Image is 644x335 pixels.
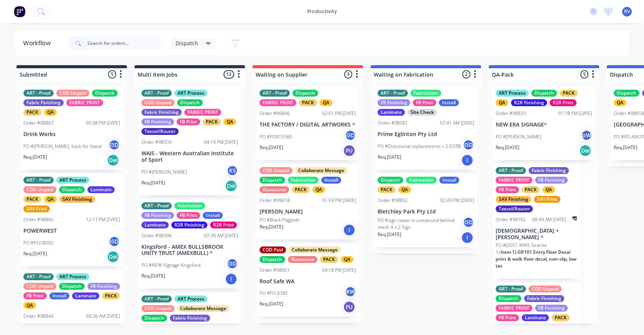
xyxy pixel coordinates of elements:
[141,244,238,257] p: Kingsford - AMEX BULLSBROOK UNITY TRUST (AMEXBULL) ^
[378,154,401,161] p: Req. [DATE]
[66,99,103,106] div: FABRIC PRINT
[203,118,221,125] div: PACK
[260,122,356,128] p: THE FACTORY / DIGITAL ARTWORKS ^
[184,109,221,116] div: FABRIC PRINT
[322,197,356,204] div: 01:59 PM [DATE]
[102,292,120,299] div: PACK
[522,186,540,193] div: PACK
[496,133,541,140] p: PO #[PERSON_NAME]
[256,164,359,240] div: COD UnpaidCollaborate MessageDispatchFabricationInstallOutsourcePACKQAOrder #9861801:59 PM [DATE]...
[225,180,237,192] div: Del
[375,87,477,170] div: ART - ProofFabricationFB FinishingFB PrintInstallLaminateSite CheckOrder #9858107:41 AM [DATE]Pri...
[343,145,355,157] div: PU
[260,267,290,274] div: Order #98651
[260,186,289,193] div: Outsource
[320,256,338,263] div: PACK
[614,110,644,117] div: Order #98818
[529,286,562,292] div: COD Unpaid
[204,139,238,146] div: 04:19 PM [DATE]
[299,99,317,106] div: PACK
[496,110,526,117] div: Order #98833
[406,177,437,184] div: Fabrication
[86,313,120,320] div: 09:26 AM [DATE]
[141,179,165,186] p: Req. [DATE]
[496,122,592,128] p: NEW ERA SIGNAGE^
[23,186,56,193] div: COD Unpaid
[534,196,560,203] div: SAV Print
[522,314,549,321] div: Laminate
[23,90,54,97] div: ART - Proof
[260,246,286,253] div: COD Paid
[56,177,89,184] div: ART Process
[23,131,120,138] p: Drink Works
[174,296,207,302] div: ART Process
[23,205,50,212] div: SAV Print
[341,256,353,263] div: QA
[171,222,207,228] div: R2R Finishing
[461,154,473,166] div: I
[260,90,290,97] div: ART - Proof
[378,109,405,116] div: Laminate
[260,144,283,151] p: Req. [DATE]
[378,231,401,238] p: Req. [DATE]
[56,273,89,280] div: ART Process
[322,110,356,117] div: 02:01 PM [DATE]
[321,177,341,184] div: Install
[295,167,347,174] div: Collaborate Message
[260,209,356,215] p: [PERSON_NAME]
[177,99,203,106] div: Dispatch
[176,39,198,47] span: Dispatch
[87,186,115,193] div: Laminate
[322,267,356,274] div: 04:18 PM [DATE]
[378,131,474,138] p: Prime Eglinton Pty Ltd
[141,202,172,209] div: ART - Proof
[496,228,577,241] p: [DEMOGRAPHIC_DATA] + [PERSON_NAME] ^
[345,286,356,297] div: RW
[614,144,637,151] p: Req. [DATE]
[227,165,238,176] div: KS
[23,250,47,257] p: Req. [DATE]
[23,273,54,280] div: ART - Proof
[493,164,580,279] div: ART - ProofFabric FinishingFABRIC PRINTFB FinishingFB PrintPACKQASAV FinishingSAV PrintTexcel/Rou...
[59,283,85,290] div: Dispatch
[496,216,526,223] div: Order #98762
[141,315,167,322] div: Dispatch
[292,186,310,193] div: PACK
[496,249,501,255] span: 1 x
[86,120,120,126] div: 05:08 PM [DATE]
[260,290,288,297] p: PO #PO 6385
[343,224,355,236] div: I
[23,196,41,203] div: PACK
[141,169,187,176] p: PO #[PERSON_NAME]
[260,217,299,223] p: PO #Black Flagpole
[256,87,359,160] div: ART - ProofDispatchFABRIC PRINTPACKQAOrder #9684602:01 PM [DATE]THE FACTORY / DIGITAL ARTWORKS ^P...
[108,236,120,247] div: GD
[375,174,477,247] div: DispatchFabricationInstallPACKQAOrder #9885202:43 PM [DATE]Bletchley Park Pty LtdPO #sign repair ...
[614,90,639,97] div: Dispatch
[439,177,459,184] div: Install
[260,110,290,117] div: Order #96846
[23,216,54,223] div: Order #98865
[496,205,533,212] div: Texcel/Router
[86,216,120,223] div: 12:17 PM [DATE]
[260,177,285,184] div: Dispatch
[496,295,521,302] div: Dispatch
[141,118,174,125] div: FB Finishing
[177,118,200,125] div: FB Print
[20,87,123,170] div: ART - ProofCOD UnpaidDispatchFabric FinishingFABRIC PRINTPACKQAOrder #9886705:08 PM [DATE]Drink W...
[624,8,630,15] span: RV
[59,196,95,203] div: SAV Finishing
[411,90,441,97] div: Fabrication
[535,305,568,312] div: FB Finishing
[558,110,592,117] div: 01:18 PM [DATE]
[288,256,317,263] div: Outsource
[496,305,532,312] div: FABRIC PRINT
[463,217,474,228] div: GD
[227,258,238,269] div: GD
[524,295,564,302] div: Fabric Finishing
[532,216,566,223] div: 08:49 AM [DATE]
[496,286,526,292] div: ART - Proof
[225,273,237,285] div: I
[141,273,165,279] p: Req. [DATE]
[581,130,592,141] div: pW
